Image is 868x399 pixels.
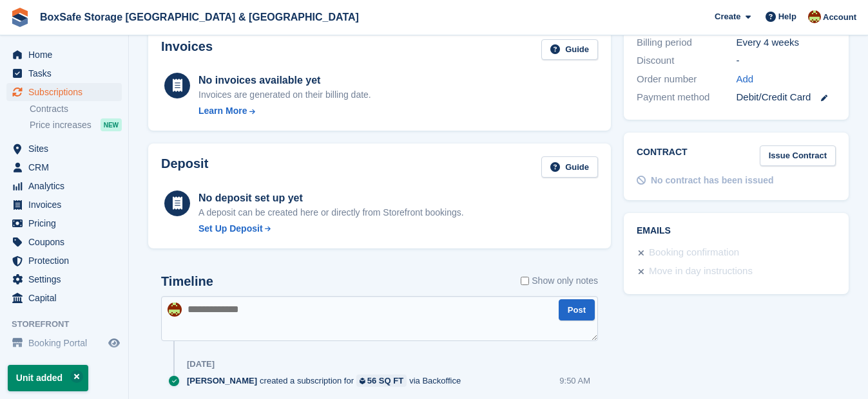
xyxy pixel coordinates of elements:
h2: Emails [637,226,836,236]
div: Learn More [198,104,247,118]
div: No contract has been issued [651,174,774,187]
div: Discount [637,53,737,68]
img: Kim [808,10,821,23]
a: menu [6,252,122,270]
span: Capital [28,289,106,307]
div: Order number [637,72,737,87]
span: Storefront [12,318,128,331]
a: Issue Contract [760,145,836,167]
span: Invoices [28,196,106,214]
span: Protection [28,252,106,270]
a: menu [6,158,122,176]
a: menu [6,177,122,195]
span: Home [28,46,106,64]
a: menu [6,270,122,288]
span: Analytics [28,177,106,195]
h2: Deposit [161,156,208,178]
div: [DATE] [187,359,215,369]
a: Guide [541,156,598,178]
p: Unit added [8,365,88,391]
div: No deposit set up yet [198,190,464,206]
div: Every 4 weeks [737,35,836,50]
a: menu [6,140,122,158]
a: menu [6,334,122,352]
span: Sites [28,140,106,158]
div: created a subscription for via Backoffice [187,375,467,387]
div: NEW [101,118,122,131]
a: menu [6,64,122,82]
img: Kim [168,302,182,317]
a: menu [6,214,122,232]
span: Pricing [28,214,106,232]
div: - [737,53,836,68]
div: No invoices available yet [198,73,371,88]
label: Show only notes [521,274,598,288]
span: Help [778,10,796,23]
span: Price increases [30,119,92,131]
div: Set Up Deposit [198,222,263,236]
a: menu [6,83,122,101]
div: Booking confirmation [649,245,739,261]
div: Billing period [637,35,737,50]
span: [PERSON_NAME] [187,375,257,387]
div: Invoices are generated on their billing date. [198,88,371,102]
a: Learn More [198,104,371,118]
p: A deposit can be created here or directly from Storefront bookings. [198,206,464,219]
a: Add [737,72,754,87]
h2: Invoices [161,39,213,60]
a: Contracts [30,103,122,115]
div: 56 SQ FT [367,375,403,387]
a: menu [6,233,122,251]
a: menu [6,196,122,214]
div: Debit/Credit Card [737,90,836,105]
a: 56 SQ FT [356,375,407,387]
div: Move in day instructions [649,264,753,279]
span: Create [715,10,740,23]
a: Price increases NEW [30,118,122,132]
span: Account [823,11,856,24]
h2: Contract [637,145,688,167]
div: Payment method [637,90,737,105]
button: Post [559,299,595,320]
img: stora-icon-8386f47178a22dfd0bd8f6a31ec36ba5ce8667c1dd55bd0f319d3a0aa187defe.svg [10,8,30,27]
span: CRM [28,158,106,176]
input: Show only notes [521,274,529,288]
span: Coupons [28,233,106,251]
a: BoxSafe Storage [GEOGRAPHIC_DATA] & [GEOGRAPHIC_DATA] [35,6,364,28]
span: Subscriptions [28,83,106,101]
a: menu [6,289,122,307]
a: Preview store [106,335,122,351]
a: menu [6,46,122,64]
div: 9:50 AM [559,375,590,387]
span: Booking Portal [28,334,106,352]
h2: Timeline [161,274,213,289]
span: Tasks [28,64,106,82]
a: Set Up Deposit [198,222,464,236]
span: Settings [28,270,106,288]
a: Guide [541,39,598,60]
